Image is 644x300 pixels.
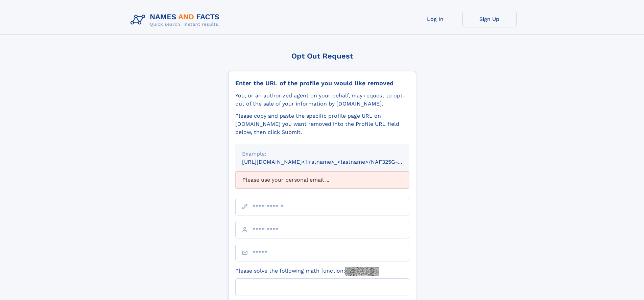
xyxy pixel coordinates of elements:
label: Please solve the following math function: [235,267,379,276]
div: Please use your personal email ... [235,171,409,188]
div: Enter the URL of the profile you would like removed [235,79,409,87]
div: You, or an authorized agent on your behalf, may request to opt-out of the sale of your informatio... [235,92,409,108]
div: Example: [242,150,402,158]
a: Sign Up [462,11,517,27]
div: Please copy and paste the specific profile page URL on [DOMAIN_NAME] you want removed into the Pr... [235,112,409,136]
small: [URL][DOMAIN_NAME]<firstname>_<lastname>/NAF325G-xxxxxxxx [242,159,422,165]
img: Logo Names and Facts [128,11,225,29]
div: Opt Out Request [228,52,416,60]
a: Log In [408,11,462,27]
